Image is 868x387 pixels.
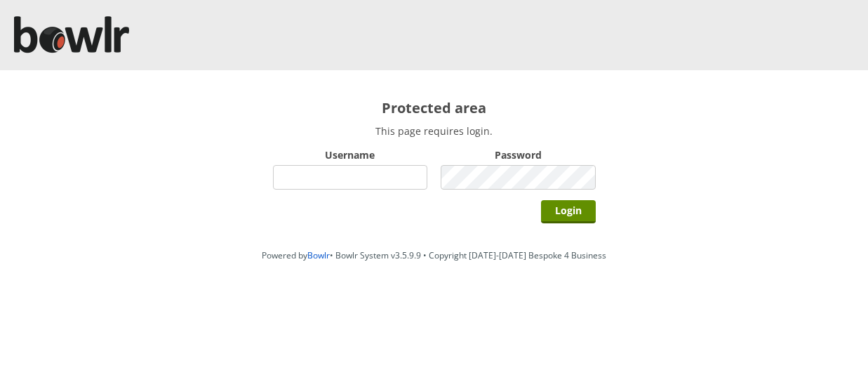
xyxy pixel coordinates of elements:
[273,124,596,138] p: This page requires login.
[441,148,596,162] label: Password
[273,148,428,162] label: Username
[541,200,596,223] input: Login
[262,249,606,261] span: Powered by • Bowlr System v3.5.9.9 • Copyright [DATE]-[DATE] Bespoke 4 Business
[307,249,330,261] a: Bowlr
[273,98,596,117] h2: Protected area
